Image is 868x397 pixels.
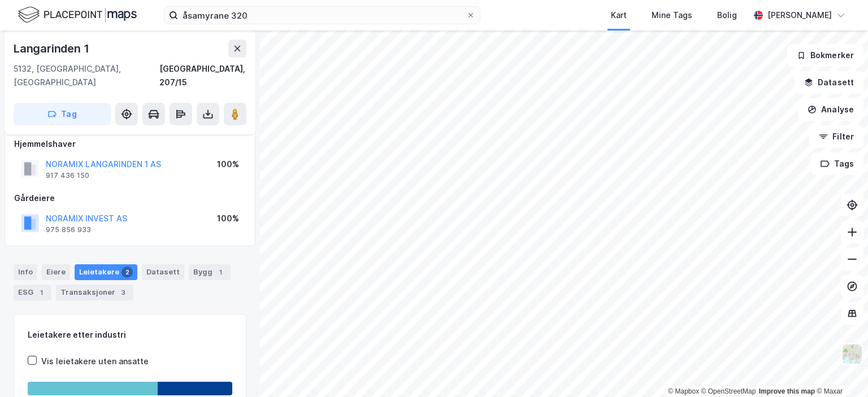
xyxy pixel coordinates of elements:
div: Langarinden 1 [14,40,91,58]
iframe: Chat Widget [811,343,868,397]
div: Info [14,264,37,280]
a: OpenStreetMap [701,387,756,395]
div: Mine Tags [652,8,692,22]
button: Analyse [798,98,863,121]
a: Improve this map [759,387,815,395]
button: Datasett [795,71,863,94]
img: logo.f888ab2527a4732fd821a326f86c7f29.svg [18,5,137,25]
div: Hjemmelshaver [14,137,246,151]
button: Tags [811,152,863,175]
div: [PERSON_NAME] [767,8,832,22]
div: Gårdeiere [14,191,246,205]
div: Kart [611,8,627,22]
div: Eiere [42,264,70,280]
div: Datasett [142,264,184,280]
div: 2 [121,267,133,278]
div: Vis leietakere uten ansatte [41,355,149,368]
div: ESG [14,285,51,300]
div: 975 856 933 [46,225,91,234]
div: Kontrollprogram for chat [811,343,868,397]
div: 5132, [GEOGRAPHIC_DATA], [GEOGRAPHIC_DATA] [14,62,159,89]
button: Filter [809,125,863,148]
div: Bolig [717,8,737,22]
div: Bygg [189,264,231,280]
button: Tag [14,103,111,125]
input: Søk på adresse, matrikkel, gårdeiere, leietakere eller personer [178,7,466,24]
div: 917 436 150 [46,171,89,180]
div: 100% [217,212,239,225]
div: 1 [215,267,226,278]
div: Transaksjoner [56,285,133,300]
div: 1 [36,287,47,298]
div: Leietakere [75,264,137,280]
div: 100% [217,158,239,171]
button: Bokmerker [787,44,863,67]
div: [GEOGRAPHIC_DATA], 207/15 [159,62,247,89]
div: Leietakere etter industri [28,328,232,342]
a: Mapbox [668,387,699,395]
div: 3 [118,287,129,298]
